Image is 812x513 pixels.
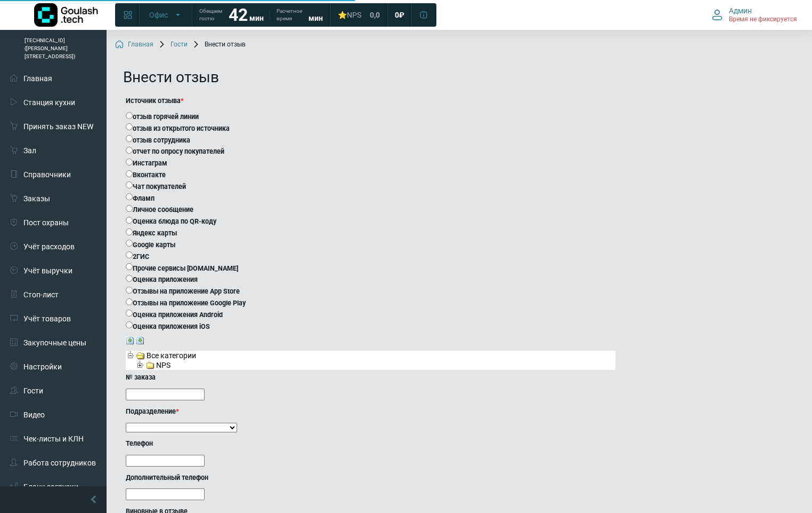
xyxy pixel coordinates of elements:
img: Развернуть [136,336,144,345]
a: Обещаем гостю 42 мин Расчетное время мин [193,5,329,25]
input: Оценка приложения [126,275,133,282]
label: Фламп [126,192,615,204]
input: Фламп [126,193,133,200]
label: Прочие сервисы [DOMAIN_NAME] [126,262,615,274]
input: отзыв из открытого источника [126,123,133,130]
input: отчет по опросу покупателей [126,147,133,154]
span: мин [249,14,264,22]
span: ₽ [399,10,404,20]
a: NPS [145,360,172,369]
label: отзыв сотрудника [126,134,615,146]
button: Офис [143,6,189,23]
label: Вконтакте [126,169,615,180]
input: Оценка приложения Android [126,310,133,317]
input: 2ГИС [126,251,133,258]
input: Инстаграм [126,159,133,165]
a: Все категории [135,351,197,359]
input: Чат покупателей [126,181,133,188]
input: Google карты [126,240,133,247]
span: мин [308,14,323,22]
a: Гости [158,41,188,49]
span: Админ [729,6,752,15]
input: Вконтакте [126,170,133,177]
input: Отзывы на приложение App Store [126,287,133,294]
input: Отзывы на приложение Google Play [126,298,133,305]
label: отзыв из открытого источника [126,122,615,134]
input: Яндекс карты [126,228,133,235]
label: Оценка блюда по QR-коду [126,215,615,227]
input: отзыв сотрудника [126,135,133,142]
label: Отзывы на приложение App Store [126,285,615,297]
span: Внести отзыв [192,41,246,49]
label: Инстаграм [126,157,615,169]
input: Прочие сервисы [DOMAIN_NAME] [126,263,133,270]
label: Оценка приложения Android [126,309,615,320]
label: Оценка приложения iOS [126,320,615,332]
label: Источник отзыва [126,96,615,106]
input: Оценка блюда по QR-коду [126,217,133,224]
label: Телефон [126,439,615,449]
span: Расчетное время [277,7,302,22]
label: Google карты [126,239,615,250]
span: Время не фиксируется [729,15,797,24]
button: Админ Время не фиксируется [705,4,803,26]
div: ⭐ [338,10,361,20]
label: Отзывы на приложение Google Play [126,297,615,309]
span: Обещаем гостю [199,7,222,22]
span: 0 [395,10,399,20]
label: Дополнительный телефон [126,473,615,483]
label: Личное сообщение [126,203,615,215]
label: Оценка приложения [126,273,615,285]
label: Подразделение [126,407,615,417]
label: Чат покупателей [126,180,615,192]
span: NPS [347,11,361,19]
label: отчет по опросу покупателей [126,145,615,157]
label: № заказа [126,373,615,383]
a: ⭐NPS 0,0 [331,5,386,25]
span: 0,0 [370,10,380,20]
a: Свернуть [126,335,134,344]
a: Главная [115,41,153,49]
a: Развернуть [136,335,144,344]
img: Свернуть [126,336,134,345]
input: Оценка приложения iOS [126,321,133,328]
label: 2ГИС [126,250,615,262]
img: Логотип компании Goulash.tech [34,3,98,27]
a: 0 ₽ [388,5,411,25]
span: Офис [149,10,168,20]
h1: Внести отзыв [123,68,623,86]
label: Яндекс карты [126,227,615,239]
strong: 42 [229,5,248,25]
input: Личное сообщение [126,205,133,212]
label: отзыв горячей линии [126,111,615,122]
input: отзыв горячей линии [126,112,133,119]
